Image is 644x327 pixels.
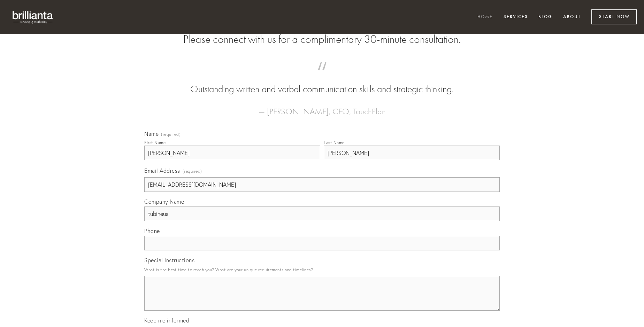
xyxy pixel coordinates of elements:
[144,140,166,145] div: First Name
[161,132,181,137] span: (required)
[7,7,59,27] img: brillianta - research, strategy, marketing
[591,9,637,24] a: Start Now
[144,227,160,234] span: Phone
[324,140,345,145] div: Last Name
[155,69,489,83] span: “
[144,317,189,324] span: Keep me informed
[155,69,489,96] blockquote: Outstanding written and verbal communication skills and strategic thinking.
[144,167,180,174] span: Email Address
[534,11,557,23] a: Blog
[144,257,194,264] span: Special Instructions
[559,11,585,23] a: About
[144,33,500,46] h2: Please connect with us for a complimentary 30-minute consultation.
[499,11,532,23] a: Services
[183,166,202,176] span: (required)
[473,11,497,23] a: Home
[155,96,489,118] figcaption: — [PERSON_NAME], CEO, TouchPlan
[144,130,159,137] span: Name
[144,265,500,274] p: What is the best time to reach you? What are your unique requirements and timelines?
[144,198,184,205] span: Company Name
